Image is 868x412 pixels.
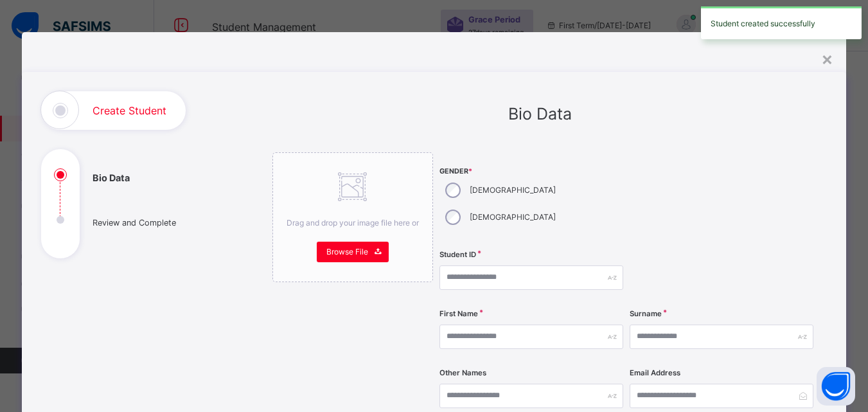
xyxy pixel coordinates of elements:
span: Bio Data [508,104,572,123]
h1: Create Student [93,105,166,116]
span: Browse File [326,246,368,258]
label: Surname [630,309,662,319]
label: Email Address [630,368,680,379]
label: [DEMOGRAPHIC_DATA] [470,211,556,223]
div: Drag and drop your image file here orBrowse File [272,152,433,282]
div: Student created successfully [701,6,862,39]
span: Gender [439,166,623,177]
label: [DEMOGRAPHIC_DATA] [470,184,556,196]
div: × [821,45,833,72]
button: Open asap [817,367,855,406]
span: Drag and drop your image file here or [287,218,419,228]
label: Student ID [439,249,476,260]
label: First Name [439,309,478,319]
label: Other Names [439,368,486,379]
